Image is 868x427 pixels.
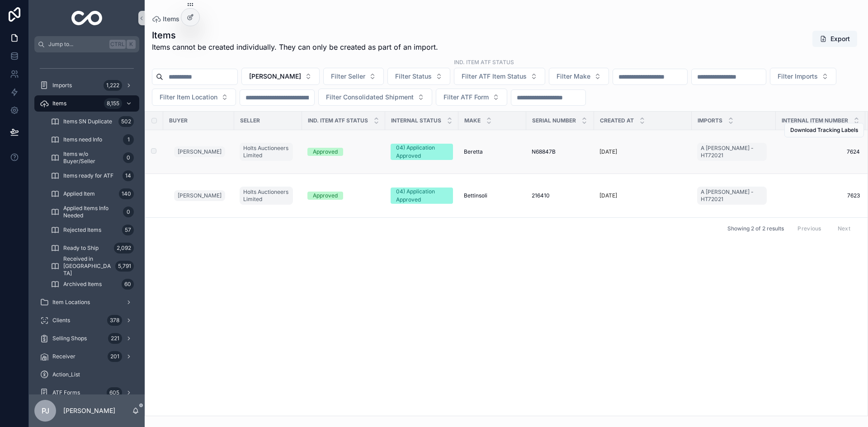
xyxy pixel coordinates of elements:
[174,190,225,201] a: [PERSON_NAME]
[52,299,90,306] span: Item Locations
[34,77,139,94] a: Imports1,222
[697,185,770,206] a: A [PERSON_NAME] - HT72021
[34,385,139,401] a: ATF Forms605
[532,192,589,199] a: 216410
[770,68,836,85] button: Select Button
[549,68,609,85] button: Select Button
[387,68,450,85] button: Select Button
[163,14,179,23] span: Items
[178,192,222,199] span: [PERSON_NAME]
[532,192,550,199] span: 216410
[63,205,119,219] span: Applied Items Info Needed
[52,353,75,360] span: Receiver
[243,145,289,159] span: Holts Auctioneers Limited
[45,113,139,130] a: Items SN Duplicate502
[697,143,767,161] a: A [PERSON_NAME] - HT72021
[45,276,139,292] a: Archived Items60
[436,89,507,106] button: Select Button
[34,36,139,52] button: Jump to...CtrlK
[52,389,80,396] span: ATF Forms
[63,255,112,277] span: Received in [GEOGRAPHIC_DATA]
[152,14,179,23] a: Items
[63,406,115,415] p: [PERSON_NAME]
[313,192,338,200] div: Approved
[464,192,487,199] span: Bettinsoli
[52,335,87,342] span: Selling Shops
[123,134,134,145] div: 1
[63,172,113,179] span: Items ready for ATF
[123,206,134,217] div: 0
[63,226,101,234] span: Rejected Items
[532,148,556,155] span: N68847B
[323,68,384,85] button: Select Button
[115,261,134,272] div: 5,791
[443,93,489,102] span: Filter ATF Form
[391,188,453,204] a: 04) Application Approved
[599,148,617,155] p: [DATE]
[781,148,860,155] a: 7624
[240,143,293,161] a: Holts Auctioneers Limited
[52,317,70,324] span: Clients
[790,127,858,134] span: Download Tracking Labels
[318,89,432,106] button: Select Button
[123,152,134,163] div: 0
[782,117,848,124] span: Internal Item Number
[240,187,293,205] a: Holts Auctioneers Limited
[174,145,229,159] a: [PERSON_NAME]
[122,279,134,290] div: 60
[34,312,139,328] a: Clients378
[701,145,763,159] span: A [PERSON_NAME] - HT72021
[34,330,139,347] a: Selling Shops221
[307,192,380,200] a: Approved
[241,68,320,85] button: Select Button
[178,148,222,155] span: [PERSON_NAME]
[63,244,99,252] span: Ready to Ship
[243,188,289,203] span: Holts Auctioneers Limited
[599,192,686,199] a: [DATE]
[240,141,297,163] a: Holts Auctioneers Limited
[781,192,860,199] span: 7623
[454,68,545,85] button: Select Button
[45,186,139,202] a: Applied Item140
[152,89,236,106] button: Select Button
[697,141,770,163] a: A [PERSON_NAME] - HT72021
[52,82,72,89] span: Imports
[152,29,438,42] h1: Items
[464,148,521,155] a: Beretta
[104,80,122,91] div: 1,222
[34,294,139,310] a: Item Locations
[71,11,103,25] img: App logo
[63,150,119,165] span: Items w/o Buyer/Seller
[557,72,590,81] span: Filter Make
[313,148,338,156] div: Approved
[152,42,438,52] span: Items cannot be created individually. They can only be created as part of an import.
[599,148,686,155] a: [DATE]
[107,387,122,398] div: 605
[174,146,225,157] a: [PERSON_NAME]
[29,52,145,394] div: scrollable content
[464,148,483,155] span: Beretta
[812,31,857,47] button: Export
[308,117,368,124] span: Ind. Item ATF Status
[107,315,122,326] div: 378
[532,148,589,155] a: N68847B
[160,93,217,102] span: Filter Item Location
[118,116,134,127] div: 502
[127,41,135,48] span: K
[122,225,134,235] div: 57
[34,348,139,365] a: Receiver201
[599,192,617,199] p: [DATE]
[600,117,634,124] span: Created at
[114,243,134,253] div: 2,092
[464,117,481,124] span: Make
[42,405,49,416] span: PJ
[45,258,139,274] a: Received in [GEOGRAPHIC_DATA]5,791
[63,190,95,197] span: Applied Item
[174,188,229,203] a: [PERSON_NAME]
[45,131,139,148] a: Items need Info1
[240,117,260,124] span: Seller
[52,371,80,378] span: Action_List
[45,150,139,166] a: Items w/o Buyer/Seller0
[34,366,139,383] a: Action_List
